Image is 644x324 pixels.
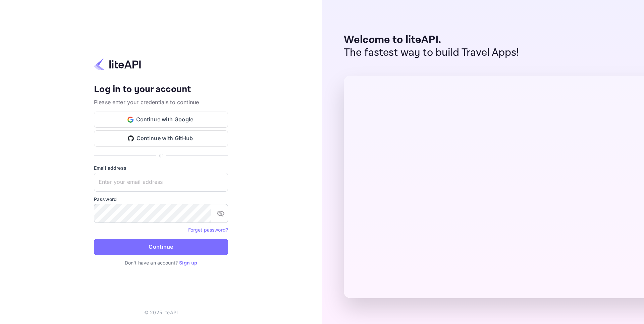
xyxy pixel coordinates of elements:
[159,152,163,159] p: or
[94,98,228,106] p: Please enter your credentials to continue
[94,259,228,266] p: Don't have an account?
[344,34,519,46] p: Welcome to liteAPI.
[179,260,197,266] a: Sign up
[214,207,227,220] button: toggle password visibility
[94,130,228,147] button: Continue with GitHub
[94,196,228,203] label: Password
[94,84,228,95] h4: Log in to your account
[94,112,228,128] button: Continue with Google
[94,173,228,192] input: Enter your email address
[94,239,228,255] button: Continue
[188,226,228,233] a: Forget password?
[94,58,141,71] img: liteapi
[144,309,178,316] p: © 2025 liteAPI
[344,46,519,59] p: The fastest way to build Travel Apps!
[94,164,228,171] label: Email address
[188,227,228,233] a: Forget password?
